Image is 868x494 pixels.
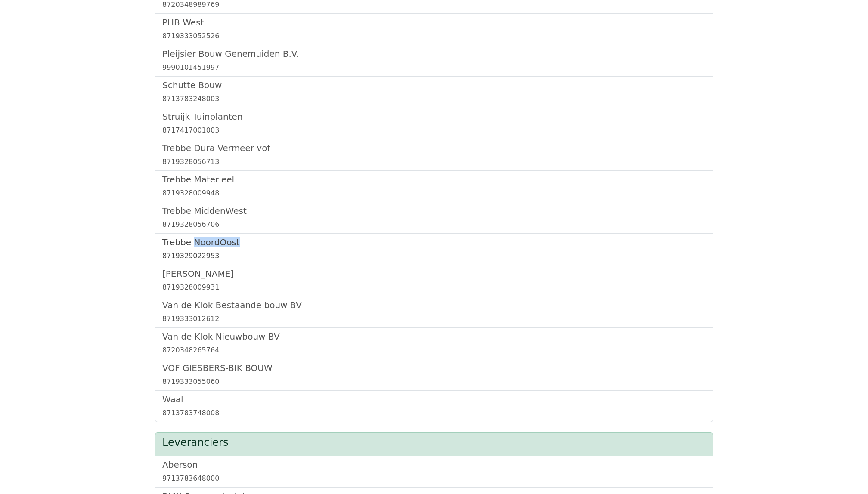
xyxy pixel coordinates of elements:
div: 8717417001003 [162,125,706,136]
a: PHB West8719333052526 [162,17,706,41]
a: Aberson9713783648000 [162,460,706,484]
a: Schutte Bouw8713783248003 [162,80,706,104]
div: 8719333012612 [162,314,706,324]
div: 8720348265764 [162,345,706,355]
a: Waal8713783748008 [162,394,706,418]
a: Trebbe MiddenWest8719328056706 [162,206,706,230]
h5: Aberson [162,460,706,470]
h5: VOF GIESBERS-BIK BOUW [162,363,706,373]
h5: PHB West [162,17,706,28]
a: Van de Klok Bestaande bouw BV8719333012612 [162,300,706,324]
h5: Pleijsier Bouw Genemuiden B.V. [162,49,706,59]
div: 9990101451997 [162,62,706,73]
a: Van de Klok Nieuwbouw BV8720348265764 [162,331,706,355]
div: 8719328056713 [162,157,706,167]
h5: Trebbe NoordOost [162,237,706,247]
div: 8719333055060 [162,377,706,387]
a: Pleijsier Bouw Genemuiden B.V.9990101451997 [162,49,706,73]
h5: Struijk Tuinplanten [162,111,706,122]
a: Trebbe Dura Vermeer vof8719328056713 [162,143,706,167]
h5: [PERSON_NAME] [162,269,706,279]
h5: Van de Klok Bestaande bouw BV [162,300,706,310]
div: 8713783248003 [162,94,706,104]
h4: Leveranciers [162,436,706,449]
div: 8713783748008 [162,408,706,418]
div: 8719328056706 [162,219,706,230]
div: 8719333052526 [162,31,706,41]
a: [PERSON_NAME]8719328009931 [162,269,706,293]
div: 9713783648000 [162,473,706,484]
h5: Waal [162,394,706,404]
h5: Van de Klok Nieuwbouw BV [162,331,706,342]
a: Trebbe NoordOost8719329022953 [162,237,706,261]
h5: Trebbe MiddenWest [162,206,706,216]
h5: Trebbe Dura Vermeer vof [162,143,706,153]
a: VOF GIESBERS-BIK BOUW8719333055060 [162,363,706,387]
div: 8719328009948 [162,188,706,198]
a: Trebbe Materieel8719328009948 [162,174,706,198]
div: 8719329022953 [162,251,706,261]
h5: Schutte Bouw [162,80,706,90]
div: 8719328009931 [162,282,706,293]
a: Struijk Tuinplanten8717417001003 [162,111,706,136]
h5: Trebbe Materieel [162,174,706,185]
